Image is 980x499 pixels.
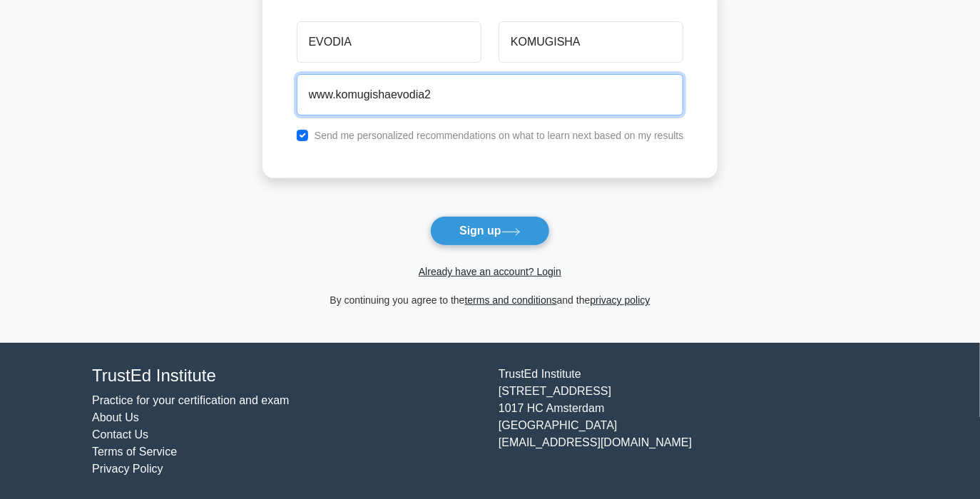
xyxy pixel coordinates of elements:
a: About Us [92,411,139,423]
a: Terms of Service [92,446,177,458]
a: Already have an account? Login [419,266,561,277]
h4: TrustEd Institute [92,366,481,386]
input: Email [297,74,684,115]
a: Contact Us [92,428,148,441]
button: Sign up [430,216,550,246]
a: Privacy Policy [92,463,163,475]
a: privacy policy [591,294,650,306]
input: Last name [499,21,683,63]
div: TrustEd Institute [STREET_ADDRESS] 1017 HC Amsterdam [GEOGRAPHIC_DATA] [EMAIL_ADDRESS][DOMAIN_NAME] [490,366,897,478]
a: terms and conditions [465,294,557,306]
div: By continuing you agree to the and the [254,292,727,309]
label: Send me personalized recommendations on what to learn next based on my results [315,130,684,141]
input: First name [297,21,481,63]
a: Practice for your certification and exam [92,394,290,406]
